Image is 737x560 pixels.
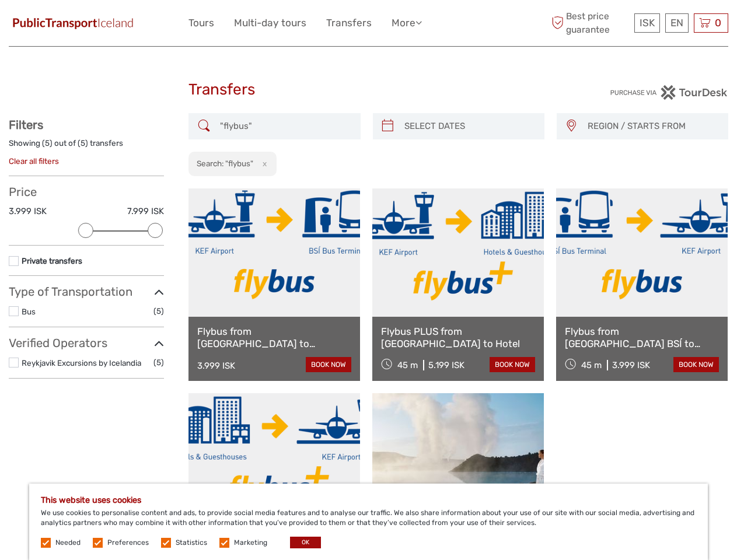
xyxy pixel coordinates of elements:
a: book now [306,357,351,372]
h3: Verified Operators [9,336,164,350]
div: Showing ( ) out of ( ) transfers [9,138,164,156]
a: book now [673,357,719,372]
span: 45 m [397,360,418,370]
div: EN [665,13,689,33]
a: Flybus from [GEOGRAPHIC_DATA] BSÍ to [GEOGRAPHIC_DATA] [565,325,719,349]
button: OK [290,537,321,548]
input: SEARCH [215,116,354,136]
label: 7.999 ISK [127,205,164,218]
label: Marketing [234,538,267,548]
a: More [392,15,422,32]
a: Flybus from [GEOGRAPHIC_DATA] to [GEOGRAPHIC_DATA] BSÍ [197,325,351,349]
div: 3.999 ISK [197,360,235,371]
label: 5 [45,138,50,149]
a: Flybus PLUS from [GEOGRAPHIC_DATA] to Hotel [381,325,535,349]
strong: Filters [9,118,43,132]
div: 5.199 ISK [428,360,464,370]
h3: Price [9,185,164,199]
a: Multi-day tours [234,15,306,32]
a: Clear all filters [9,156,59,166]
label: 5 [81,138,85,149]
a: Reykjavik Excursions by Icelandia [22,358,141,367]
label: Preferences [107,538,149,548]
img: 649-6460f36e-8799-4323-b450-83d04da7ab63_logo_small.jpg [9,15,137,32]
span: (5) [153,304,164,318]
span: Best price guarantee [549,10,631,36]
h5: This website uses cookies [41,495,696,505]
label: Statistics [176,538,207,548]
div: 3.999 ISK [612,360,650,370]
span: ISK [640,17,655,29]
a: Private transfers [22,256,82,265]
span: 0 [713,17,723,29]
input: SELECT DATES [400,116,539,136]
div: We use cookies to personalise content and ads, to provide social media features and to analyse ou... [29,484,708,560]
h2: Search: "flybus" [197,159,253,168]
span: (5) [153,356,164,369]
span: 45 m [581,360,602,370]
label: 3.999 ISK [9,205,47,218]
a: Bus [22,307,36,316]
h1: Transfers [188,80,549,99]
a: book now [490,357,535,372]
button: x [255,157,271,170]
button: REGION / STARTS FROM [582,117,722,136]
h3: Type of Transportation [9,285,164,299]
img: PurchaseViaTourDesk.png [610,85,728,100]
label: Needed [55,538,81,548]
a: Tours [188,15,214,32]
a: Transfers [326,15,372,32]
